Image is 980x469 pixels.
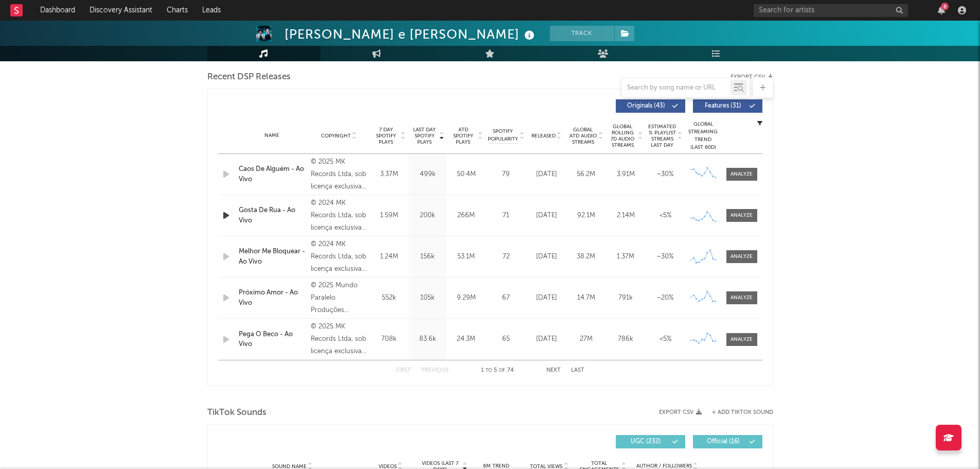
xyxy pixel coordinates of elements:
[688,120,719,151] div: Global Streaming Trend (Last 60D)
[372,211,406,221] div: 1.59M
[488,252,524,262] div: 72
[411,169,444,180] div: 499k
[450,127,477,145] span: ATD Spotify Plays
[529,211,564,221] div: [DATE]
[609,334,643,344] div: 786k
[569,334,603,344] div: 27M
[411,211,444,221] div: 200k
[469,364,526,377] div: 1 5 74
[421,368,449,373] button: Previous
[311,197,367,234] div: © 2024 MK Records Ltda, sob licença exclusiva para Virgin Music Brasil
[529,252,564,262] div: [DATE]
[450,293,483,303] div: 9.29M
[411,127,438,145] span: Last Day Spotify Plays
[488,334,524,344] div: 65
[616,435,685,448] button: UGC(232)
[239,329,306,350] a: Pega O Beco - Ao Vivo
[396,368,411,373] button: First
[609,124,637,148] span: Global Rolling 7D Audio Streams
[488,169,524,180] div: 79
[938,6,945,14] button: 6
[372,252,406,262] div: 1.24M
[450,252,483,262] div: 53.1M
[372,169,406,180] div: 3.37M
[488,293,524,303] div: 67
[239,247,306,267] a: Melhor Me Bloquear - Ao Vivo
[529,334,564,344] div: [DATE]
[239,164,306,184] a: Caos De Alguém - Ao Vivo
[207,407,266,419] span: TikTok Sounds
[239,205,306,225] a: Gosta De Rua - Ao Vivo
[569,169,603,180] div: 56.2M
[529,169,564,180] div: [DATE]
[648,211,683,221] div: <5%
[622,439,670,445] span: UGC ( 232 )
[488,211,524,221] div: 71
[488,128,518,143] span: Spotify Popularity
[311,280,367,317] div: © 2025 Mundo Paralelo Produções Artísticas Ltda, sob licença exclusiva para Universal Music Ltda
[311,156,367,193] div: © 2025 MK Records Ltda, sob licença exclusiva para Virgin Music Group
[941,3,949,10] div: 6
[486,368,492,373] span: to
[693,99,762,113] button: Features(31)
[622,103,670,109] span: Originals ( 43 )
[546,368,561,373] button: Next
[450,211,483,221] div: 266M
[569,211,603,221] div: 92.1M
[311,238,367,275] div: © 2024 MK Records Ltda, sob licença exclusiva para Virgin Music Group
[311,321,367,358] div: © 2025 MK Records Ltda, sob licença exclusiva para Virgin Music Group
[609,293,643,303] div: 791k
[207,71,291,83] span: Recent DSP Releases
[609,211,643,221] div: 2.14M
[372,127,400,145] span: 7 Day Spotify Plays
[616,99,685,113] button: Originals(43)
[411,293,444,303] div: 105k
[569,293,603,303] div: 14.7M
[754,4,908,17] input: Search for artists
[499,368,505,373] span: of
[648,124,676,148] span: Estimated % Playlist Streams Last Day
[531,133,556,139] span: Released
[648,169,683,180] div: ~ 30 %
[450,169,483,180] div: 50.4M
[571,368,584,373] button: Last
[648,252,683,262] div: ~ 30 %
[529,293,564,303] div: [DATE]
[700,103,747,109] span: Features ( 31 )
[702,410,773,415] button: + Add TikTok Sound
[609,252,643,262] div: 1.37M
[569,127,597,145] span: Global ATD Audio Streams
[712,410,773,415] button: + Add TikTok Sound
[700,439,747,445] span: Official ( 16 )
[550,26,614,41] button: Track
[450,334,483,344] div: 24.3M
[284,26,537,43] div: [PERSON_NAME] e [PERSON_NAME]
[372,334,406,344] div: 708k
[693,435,762,448] button: Official(16)
[239,288,306,308] a: Próximo Amor - Ao Vivo
[372,293,406,303] div: 552k
[569,252,603,262] div: 38.2M
[648,334,683,344] div: <5%
[411,334,444,344] div: 83.6k
[321,133,351,139] span: Copyright
[609,169,643,180] div: 3.91M
[411,252,444,262] div: 156k
[622,84,730,92] input: Search by song name or URL
[239,132,306,140] div: Name
[730,74,773,80] button: Export CSV
[648,293,683,303] div: ~ 20 %
[659,409,702,415] button: Export CSV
